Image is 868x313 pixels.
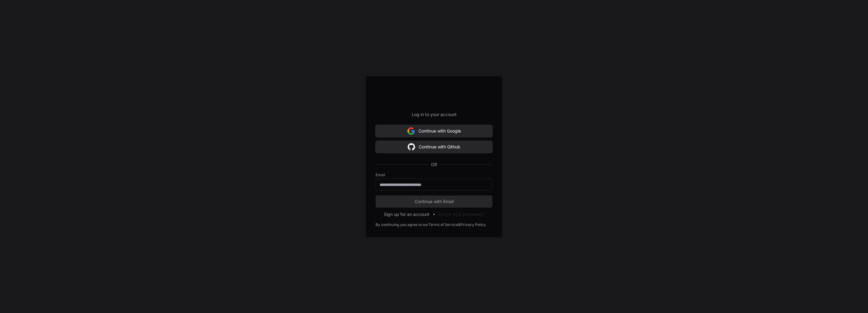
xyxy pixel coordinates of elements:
[439,211,484,217] button: Forgot your password?
[376,141,492,153] button: Continue with Github
[376,173,492,177] label: Email
[376,222,428,227] div: By continuing you agree to our
[376,125,492,137] button: Continue with Google
[408,141,415,153] img: Sign in with google
[428,222,458,227] a: Terms of Service
[376,198,492,205] span: Continue with Email
[407,125,415,137] img: Sign in with google
[376,195,492,208] button: Continue with Email
[461,222,486,227] a: Privacy Policy.
[376,111,492,118] p: Log in to your account
[428,162,440,168] span: OR
[384,211,429,217] button: Sign up for an account
[458,222,461,227] div: &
